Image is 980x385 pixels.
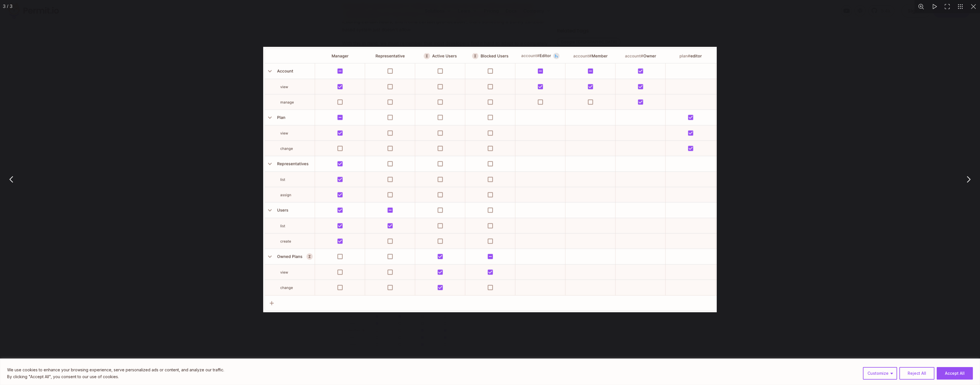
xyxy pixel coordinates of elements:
button: Next [961,172,975,187]
p: By clicking "Accept All", you consent to our use of cookies. [7,373,224,380]
button: Previous [5,172,19,187]
img: Image 3 of 3 [263,47,717,312]
button: Reject All [899,367,934,380]
p: We use cookies to enhance your browsing experience, serve personalized ads or content, and analyz... [7,366,224,373]
button: Accept All [937,367,973,380]
button: Customize [863,367,897,380]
